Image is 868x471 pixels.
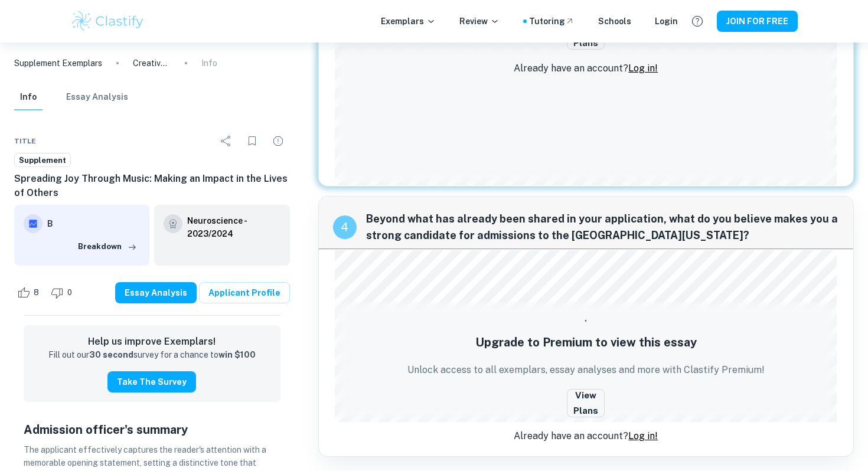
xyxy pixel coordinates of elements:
a: Applicant Profile [199,282,290,303]
p: Fill out our survey for a chance to [48,349,256,362]
img: Clastify logo [70,9,145,33]
button: Breakdown [75,238,140,256]
p: Info [201,57,217,70]
p: Exemplars [381,15,436,28]
div: recipe [333,215,357,239]
button: JOIN FOR FREE [717,11,798,32]
h6: Spreading Joy Through Music: Making an Impact in the Lives of Others [14,172,290,200]
button: View Plans [567,389,605,417]
p: Unlock access to all exemplars, essay analyses and more with Clastify Premium! [407,363,765,377]
a: Schools [598,15,631,28]
a: Login [655,15,678,28]
a: Log in! [628,63,658,74]
a: Tutoring [529,15,575,28]
strong: 30 second [89,350,133,359]
strong: win $100 [218,350,256,359]
p: Creative Problem Solving: Finding Solutions in the Everyday [133,57,171,70]
button: Help and Feedback [687,11,707,31]
div: Like [14,283,45,302]
span: 0 [61,287,79,299]
p: Review [459,15,500,28]
button: Info [14,84,43,110]
div: Share [214,129,238,153]
p: Already have an account? [514,61,658,76]
div: Dislike [48,283,79,302]
div: Bookmark [240,129,264,153]
span: Supplement [15,155,70,166]
a: Log in! [628,430,658,441]
a: Neuroscience - 2023/2024 [187,214,280,240]
h5: Upgrade to Premium to view this essay [475,333,697,351]
span: 8 [27,287,45,299]
span: Beyond what has already been shared in your application, what do you believe makes you a strong c... [366,211,840,244]
h5: Admission officer's summary [24,421,280,439]
h6: B [47,217,140,230]
a: Supplement Exemplars [14,57,102,70]
h6: Help us improve Exemplars! [33,335,271,349]
button: View Plans [567,21,605,50]
span: Title [14,136,36,146]
button: Take the Survey [107,371,196,392]
a: Supplement [14,153,71,168]
p: Already have an account? [514,429,658,443]
div: Report issue [266,129,290,153]
button: Essay Analysis [66,84,128,110]
button: Essay Analysis [115,282,197,303]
